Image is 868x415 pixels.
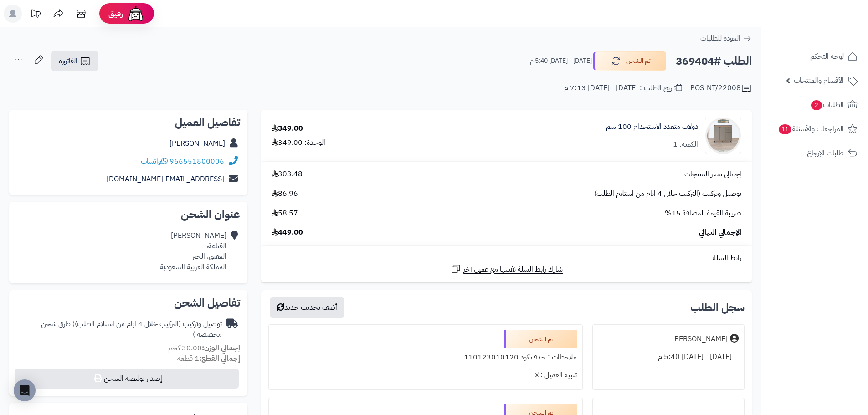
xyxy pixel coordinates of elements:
strong: إجمالي الوزن: [202,343,240,354]
span: 2 [811,100,822,110]
h2: تفاصيل العميل [16,117,240,128]
span: ضريبة القيمة المضافة 15% [665,208,741,219]
a: شارك رابط السلة نفسها مع عميل آخر [450,263,563,275]
small: [DATE] - [DATE] 5:40 م [530,56,592,66]
h2: الطلب #369404 [676,52,752,71]
a: [EMAIL_ADDRESS][DOMAIN_NAME] [107,174,224,184]
a: واتساب [141,156,168,167]
span: 303.48 [272,169,303,179]
h2: عنوان الشحن [16,209,240,220]
a: لوحة التحكم [767,46,863,67]
span: إجمالي سعر المنتجات [684,169,741,179]
a: طلبات الإرجاع [767,142,863,164]
strong: إجمالي القطع: [199,353,240,364]
div: ملاحظات : حذف كود 110123010120 [274,348,576,366]
div: تاريخ الطلب : [DATE] - [DATE] 7:13 م [564,83,682,93]
span: توصيل وتركيب (التركيب خلال 4 ايام من استلام الطلب) [594,189,741,199]
span: لوحة التحكم [810,50,844,63]
div: تم الشحن [504,330,577,348]
button: تم الشحن [593,51,666,71]
span: طلبات الإرجاع [807,147,844,159]
div: Open Intercom Messenger [14,379,36,401]
div: تنبيه العميل : لا [274,366,576,384]
span: شارك رابط السلة نفسها مع عميل آخر [463,264,563,275]
span: المراجعات والأسئلة [778,123,844,135]
span: رفيق [108,8,123,19]
button: أضف تحديث جديد [270,297,344,318]
div: [DATE] - [DATE] 5:40 م [598,348,739,366]
span: 449.00 [272,227,303,238]
a: العودة للطلبات [700,33,752,44]
small: 1 قطعة [177,353,240,364]
span: الإجمالي النهائي [699,227,741,238]
div: 349.00 [272,123,303,134]
small: 30.00 كجم [168,343,240,354]
img: 1742159812-1-90x90.jpg [705,118,741,154]
span: 86.96 [272,189,298,199]
div: الوحدة: 349.00 [272,138,325,148]
a: الطلبات2 [767,94,863,116]
span: العودة للطلبات [700,33,740,44]
a: دولاب متعدد الاستخدام 100 سم [606,122,698,132]
a: 966551800006 [169,156,224,167]
h3: سجل الطلب [690,302,745,313]
div: [PERSON_NAME] [672,334,728,344]
a: [PERSON_NAME] [169,138,225,149]
span: الفاتورة [59,56,77,67]
div: رابط السلة [265,253,748,263]
h2: تفاصيل الشحن [16,297,240,308]
a: الفاتورة [51,51,98,71]
a: المراجعات والأسئلة11 [767,118,863,140]
span: 11 [779,124,791,134]
span: الطلبات [810,98,844,111]
button: إصدار بوليصة الشحن [15,369,239,389]
span: ( طرق شحن مخصصة ) [41,318,222,340]
img: ai-face.png [127,5,145,23]
div: [PERSON_NAME] القناعة، العقيق، الخبر المملكة العربية السعودية [160,231,226,272]
a: تحديثات المنصة [24,5,47,25]
div: POS-NT/22008 [690,83,752,94]
div: توصيل وتركيب (التركيب خلال 4 ايام من استلام الطلب) [16,319,222,340]
span: الأقسام والمنتجات [794,74,844,87]
div: الكمية: 1 [673,139,698,150]
span: 58.57 [272,208,298,219]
